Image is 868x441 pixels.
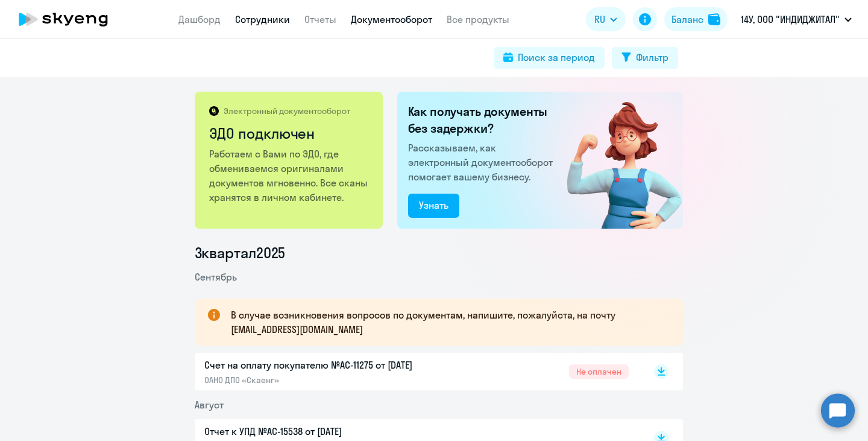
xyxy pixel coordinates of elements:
[408,194,459,218] button: Узнать
[204,358,458,372] p: Счет на оплату покупателю №AC-11275 от [DATE]
[586,7,626,31] button: RU
[224,106,350,116] p: Электронный документооборот
[708,13,720,25] img: balance
[569,364,629,379] span: Не оплачен
[204,375,458,385] p: ОАНО ДПО «Скаенг»
[235,13,290,25] a: Сотрудники
[664,7,728,31] button: Балансbalance
[735,5,858,34] button: 14У, ООО "ИНДИДЖИТАЛ"
[231,308,661,337] p: В случае возникновения вопросов по документам, напишите, пожалуйста, на почту [EMAIL_ADDRESS][DOM...
[178,13,221,25] a: Дашборд
[408,141,558,184] p: Рассказываем, как электронный документооборот помогает вашему бизнесу.
[636,50,668,65] div: Фильтр
[209,124,370,143] h2: ЭДО подключен
[518,50,595,65] div: Поиск за период
[195,271,237,283] span: Сентябрь
[594,12,605,27] span: RU
[204,424,458,439] p: Отчет к УПД №AC-15538 от [DATE]
[209,147,370,205] p: Работаем с Вами по ЭДО, где обмениваемся оригиналами документов мгновенно. Все сканы хранятся в л...
[741,12,840,27] p: 14У, ООО "ИНДИДЖИТАЛ"
[351,13,432,25] a: Документооборот
[195,243,683,262] li: 3 квартал 2025
[671,12,703,27] div: Баланс
[195,399,224,411] span: Август
[304,13,336,25] a: Отчеты
[204,358,629,385] a: Счет на оплату покупателю №AC-11275 от [DATE]ОАНО ДПО «Скаенг»Не оплачен
[447,13,509,25] a: Все продукты
[612,47,678,69] button: Фильтр
[419,198,448,212] div: Узнать
[547,92,683,229] img: connected
[408,103,558,137] h2: Как получать документы без задержки?
[494,47,605,69] button: Поиск за период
